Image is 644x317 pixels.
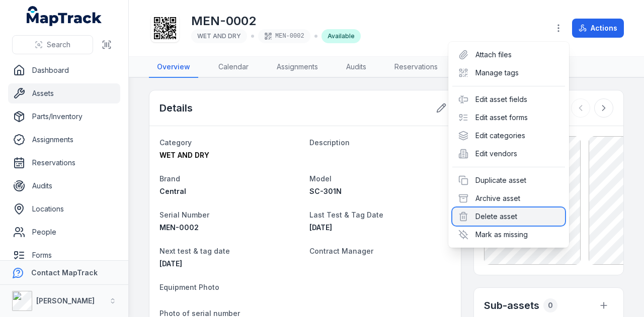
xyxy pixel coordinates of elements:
[452,171,565,189] div: Duplicate asset
[452,207,565,226] div: Delete asset
[452,64,565,82] div: Manage tags
[452,145,565,163] div: Edit vendors
[452,46,565,64] div: Attach files
[452,127,565,145] div: Edit categories
[452,109,565,127] div: Edit asset forms
[452,189,565,207] div: Archive asset
[452,90,565,109] div: Edit asset fields
[452,226,565,244] div: Mark as missing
